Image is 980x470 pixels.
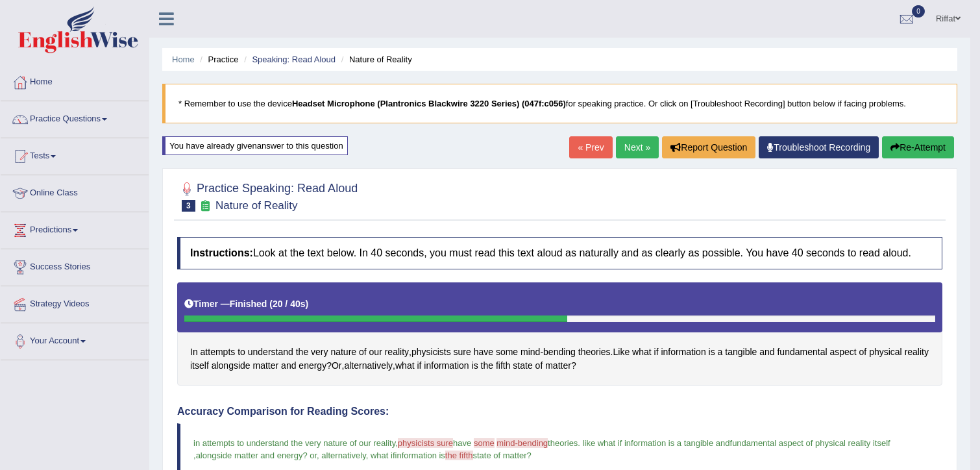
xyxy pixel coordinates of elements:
span: Click to see word definition [759,345,774,359]
a: Home [172,55,195,64]
a: Online Class [1,175,149,208]
a: Strategy Videos [1,286,149,319]
a: « Prev [569,136,612,158]
span: Click to see word definition [417,359,421,373]
span: Click to see word definition [190,345,198,359]
span: Click to see word definition [299,359,326,373]
div: , - . ? , , ? [177,282,942,386]
a: Next » [616,136,659,158]
span: Click to see word definition [395,359,415,373]
span: Click to see word definition [481,359,493,373]
span: the fifth [445,451,473,460]
span: Click to see word definition [253,359,279,373]
span: Click to see word definition [859,345,867,359]
b: 20 / 40s [273,299,306,309]
span: in attempts to understand the very nature of our reality, [193,438,398,448]
span: Click to see word definition [359,345,367,359]
button: Re-Attempt [882,136,954,158]
a: Your Account [1,323,149,356]
span: Click to see word definition [424,359,469,373]
span: Click to see word definition [344,359,393,373]
b: Headset Microphone (Plantronics Blackwire 3220 Series) (047f:c056) [292,99,566,108]
h2: Practice Speaking: Read Aloud [177,179,358,212]
span: Click to see word definition [296,345,308,359]
span: Click to see word definition [632,345,652,359]
span: Click to see word definition [238,345,245,359]
span: Click to see word definition [474,345,493,359]
li: Practice [197,53,238,66]
span: 3 [182,200,195,212]
span: Click to see word definition [725,345,757,359]
span: Click to see word definition [311,345,328,359]
span: Click to see word definition [385,345,409,359]
span: Click to see word definition [869,345,902,359]
span: have [453,438,471,448]
span: information is [395,451,445,460]
span: Click to see word definition [535,359,543,373]
small: Exam occurring question [199,200,212,212]
a: Practice Questions [1,101,149,134]
span: state of matter? [473,451,532,460]
a: Speaking: Read Aloud [252,55,336,64]
b: Instructions: [190,247,253,258]
span: Click to see word definition [578,345,611,359]
span: like what if information is a tangible and [583,438,730,448]
a: Home [1,64,149,97]
button: Report Question [662,136,755,158]
span: Click to see word definition [513,359,532,373]
span: Click to see word definition [332,359,342,373]
span: Click to see word definition [454,345,471,359]
span: Click to see word definition [496,345,518,359]
span: fundamental aspect of physical reality itself [730,438,890,448]
span: Click to see word definition [543,345,576,359]
span: Click to see word definition [472,359,478,373]
span: Click to see word definition [369,345,382,359]
span: Click to see word definition [330,345,356,359]
span: alternatively, what if [321,451,395,460]
span: Click to see word definition [829,345,856,359]
h4: Accuracy Comparison for Reading Scores: [177,406,942,417]
span: some [474,438,495,448]
span: Click to see word definition [718,345,723,359]
span: Click to see word definition [496,359,511,373]
a: Predictions [1,212,149,245]
span: Click to see word definition [661,345,705,359]
span: Click to see word definition [654,345,659,359]
span: Click to see word definition [905,345,929,359]
span: , [193,451,196,460]
span: 0 [912,5,925,18]
span: , [317,451,319,460]
span: Click to see word definition [709,345,715,359]
span: Click to see word definition [281,359,296,373]
span: physicists sure [398,438,453,448]
b: ) [306,299,309,309]
h4: Look at the text below. In 40 seconds, you must read this text aloud as naturally and as clearly ... [177,237,942,269]
li: Nature of Reality [338,53,412,66]
span: Click to see word definition [212,359,251,373]
span: Click to see word definition [190,359,209,373]
span: Click to see word definition [613,345,630,359]
b: Finished [230,299,267,309]
span: Click to see word definition [248,345,293,359]
small: Nature of Reality [215,199,298,212]
b: ( [269,299,273,309]
a: Troubleshoot Recording [759,136,879,158]
span: Click to see word definition [777,345,827,359]
span: . [578,438,580,448]
a: Tests [1,138,149,171]
span: Click to see word definition [521,345,540,359]
span: theories [548,438,578,448]
a: Success Stories [1,249,149,282]
span: mind-bending [496,438,548,448]
div: You have already given answer to this question [162,136,348,155]
span: alongside matter and energy? or [196,451,317,460]
span: Click to see word definition [201,345,236,359]
span: Click to see word definition [545,359,571,373]
h5: Timer — [184,299,308,309]
blockquote: * Remember to use the device for speaking practice. Or click on [Troubleshoot Recording] button b... [162,84,957,123]
span: Click to see word definition [411,345,451,359]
